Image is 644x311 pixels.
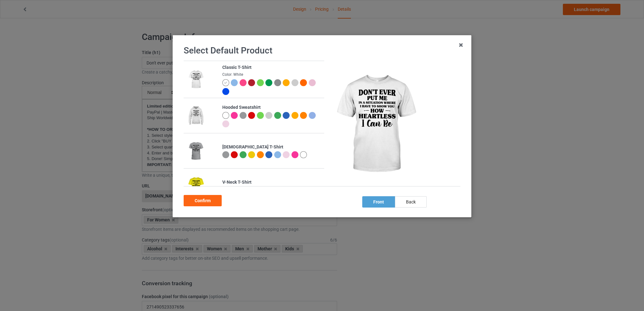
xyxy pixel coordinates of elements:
div: Classic T-Shirt [222,64,321,71]
h1: Select Default Product [184,45,460,56]
div: V-Neck T-Shirt [222,179,321,186]
div: front [362,196,395,208]
div: [DEMOGRAPHIC_DATA] T-Shirt [222,144,321,150]
img: heather_texture.png [274,79,281,86]
div: Confirm [184,195,222,206]
div: Hooded Sweatshirt [222,104,321,111]
div: back [395,196,427,208]
div: Color: White [222,72,321,77]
